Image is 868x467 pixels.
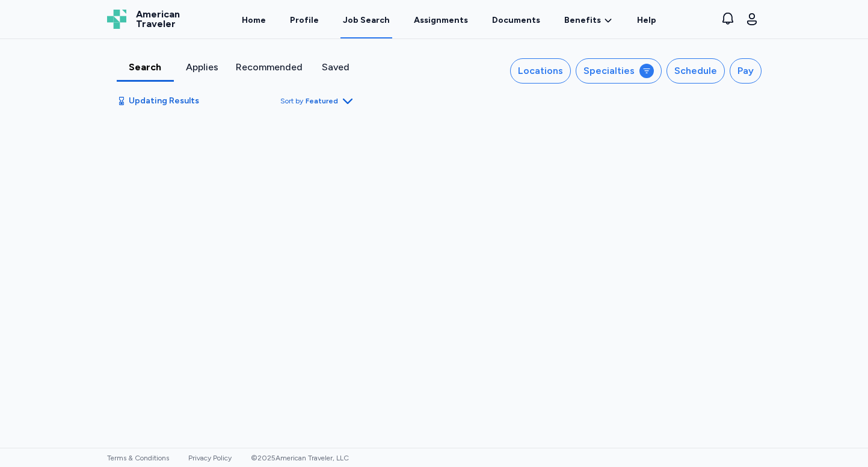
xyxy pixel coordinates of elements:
a: Benefits [564,14,613,26]
span: American Traveler [136,10,180,29]
button: Specialties [576,58,662,84]
div: Saved [312,60,360,75]
div: Search [122,60,169,75]
div: Schedule [674,64,717,78]
button: Sort byFeatured [280,94,355,108]
div: Locations [518,64,563,78]
span: Sort by [280,96,303,106]
a: Job Search [340,1,392,38]
span: Updating Results [129,95,199,107]
div: Recommended [236,60,303,75]
a: Terms & Conditions [107,454,169,462]
img: Logo [107,10,126,29]
div: Job Search [343,14,390,26]
span: Featured [306,96,338,106]
button: Locations [510,58,571,84]
button: Schedule [666,58,725,84]
button: Pay [730,58,762,84]
span: Benefits [564,14,601,26]
div: Pay [737,64,754,78]
div: Applies [179,60,226,75]
a: Privacy Policy [188,454,232,462]
div: Specialties [583,64,635,78]
span: © 2025 American Traveler, LLC [251,454,349,462]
